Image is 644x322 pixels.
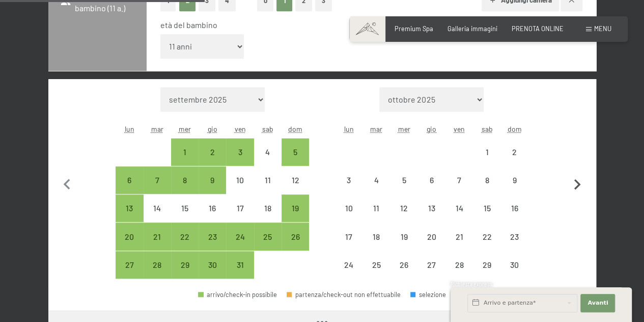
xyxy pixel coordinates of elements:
[473,222,500,250] div: arrivo/check-in non effettuabile
[580,294,615,312] button: Avanti
[390,222,417,250] div: Wed Nov 19 2025
[500,138,528,166] div: arrivo/check-in non effettuabile
[390,166,417,194] div: arrivo/check-in non effettuabile
[481,125,492,133] abbr: sabato
[474,261,499,286] div: 29
[255,148,281,174] div: 4
[418,166,445,194] div: Thu Nov 06 2025
[227,148,253,174] div: 3
[391,261,416,286] div: 26
[282,166,309,194] div: Sun Oct 12 2025
[473,138,500,166] div: Sat Nov 01 2025
[116,166,143,194] div: arrivo/check-in possibile
[227,261,253,286] div: 31
[199,251,226,279] div: arrivo/check-in possibile
[200,148,225,174] div: 2
[227,176,253,202] div: 10
[362,166,390,194] div: Tue Nov 04 2025
[445,251,473,279] div: arrivo/check-in non effettuabile
[198,291,277,298] div: arrivo/check-in possibile
[151,125,163,133] abbr: martedì
[171,251,199,279] div: arrivo/check-in possibile
[200,204,225,230] div: 16
[199,222,226,250] div: Thu Oct 23 2025
[473,194,500,222] div: Sat Nov 15 2025
[500,138,528,166] div: Sun Nov 02 2025
[226,138,254,166] div: Fri Oct 03 2025
[594,24,611,33] span: Menu
[226,166,254,194] div: arrivo/check-in non effettuabile
[234,125,245,133] abbr: venerdì
[144,222,171,250] div: Tue Oct 21 2025
[144,166,171,194] div: arrivo/check-in possibile
[288,125,302,133] abbr: domenica
[363,204,389,230] div: 11
[336,261,361,286] div: 24
[171,138,199,166] div: Wed Oct 01 2025
[395,24,433,33] span: Premium Spa
[199,194,226,222] div: arrivo/check-in non effettuabile
[171,222,199,250] div: arrivo/check-in possibile
[200,233,225,258] div: 23
[282,138,309,166] div: Sun Oct 05 2025
[445,251,473,279] div: Fri Nov 28 2025
[445,166,473,194] div: Fri Nov 07 2025
[390,251,417,279] div: Wed Nov 26 2025
[418,222,445,250] div: arrivo/check-in non effettuabile
[199,222,226,250] div: arrivo/check-in possibile
[226,194,254,222] div: Fri Oct 17 2025
[500,222,528,250] div: Sun Nov 23 2025
[363,261,389,286] div: 25
[473,166,500,194] div: Sat Nov 08 2025
[226,194,254,222] div: arrivo/check-in non effettuabile
[335,251,362,279] div: Mon Nov 24 2025
[283,204,308,230] div: 19
[145,233,170,258] div: 21
[172,261,198,286] div: 29
[446,233,472,258] div: 21
[501,204,527,230] div: 16
[391,204,416,230] div: 12
[446,204,472,230] div: 14
[474,204,499,230] div: 15
[474,176,499,202] div: 8
[287,291,401,298] div: partenza/check-out non effettuabile
[116,251,143,279] div: Mon Oct 27 2025
[362,222,390,250] div: Tue Nov 18 2025
[283,176,308,202] div: 12
[254,194,282,222] div: Sat Oct 18 2025
[362,251,390,279] div: arrivo/check-in non effettuabile
[200,176,225,202] div: 9
[390,222,417,250] div: arrivo/check-in non effettuabile
[282,222,309,250] div: arrivo/check-in possibile
[391,233,416,258] div: 19
[474,233,499,258] div: 22
[446,261,472,286] div: 28
[117,261,142,286] div: 27
[172,233,198,258] div: 22
[145,261,170,286] div: 28
[445,222,473,250] div: arrivo/check-in non effettuabile
[418,251,445,279] div: Thu Nov 27 2025
[254,166,282,194] div: Sat Oct 11 2025
[445,166,473,194] div: arrivo/check-in non effettuabile
[390,194,417,222] div: Wed Nov 12 2025
[255,176,281,202] div: 11
[446,176,472,202] div: 7
[199,138,226,166] div: arrivo/check-in possibile
[254,222,282,250] div: Sat Oct 25 2025
[282,166,309,194] div: arrivo/check-in non effettuabile
[447,24,497,33] a: Galleria immagini
[390,166,417,194] div: Wed Nov 05 2025
[254,194,282,222] div: arrivo/check-in non effettuabile
[255,233,281,258] div: 25
[512,24,564,33] a: PRENOTA ONLINE
[344,125,353,133] abbr: lunedì
[116,166,143,194] div: Mon Oct 06 2025
[362,166,390,194] div: arrivo/check-in non effettuabile
[501,261,527,286] div: 30
[254,222,282,250] div: arrivo/check-in possibile
[419,176,444,202] div: 6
